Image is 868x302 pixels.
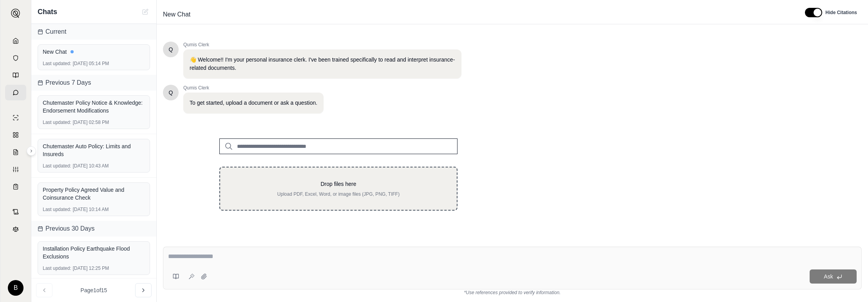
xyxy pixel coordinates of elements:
[160,8,796,21] div: Edit Title
[81,286,107,294] span: Page 1 of 15
[43,206,145,213] div: [DATE] 10:14 AM
[11,9,20,18] img: Expand sidebar
[825,9,857,16] span: Hide Citations
[43,60,145,67] div: [DATE] 05:14 PM
[43,119,71,126] span: Last updated:
[824,273,833,280] span: Ask
[31,75,156,91] div: Previous 7 Days
[183,85,324,91] span: Qumis Clerk
[169,45,173,53] span: Hello
[183,42,461,48] span: Qumis Clerk
[810,269,857,284] button: Ask
[5,50,26,66] a: Documents Vault
[8,5,24,21] button: Expand sidebar
[43,206,71,213] span: Last updated:
[27,146,36,156] button: Expand sidebar
[5,179,26,195] a: Coverage Table
[160,8,193,21] span: New Chat
[31,221,156,237] div: Previous 30 Days
[43,265,71,271] span: Last updated:
[5,85,26,100] a: Chat
[233,191,444,197] p: Upload PDF, Excel, Word, or image files (JPG, PNG, TIFF)
[5,110,26,126] a: Single Policy
[43,99,145,115] div: Chutemaster Policy Notice & Knowledge: Endorsement Modifications
[5,221,26,237] a: Legal Search Engine
[233,180,444,188] p: Drop files here
[169,89,173,96] span: Hello
[5,162,26,177] a: Custom Report
[141,7,150,16] button: New Chat
[43,163,145,169] div: [DATE] 10:43 AM
[43,245,145,260] div: Installation Policy Earthquake Flood Exclusions
[8,280,24,296] div: B
[31,24,156,40] div: Current
[163,289,862,296] div: *Use references provided to verify information.
[5,144,26,160] a: Claim Coverage
[38,6,57,17] span: Chats
[43,186,145,202] div: Property Policy Agreed Value and Coinsurance Check
[43,163,71,169] span: Last updated:
[43,142,145,158] div: Chutemaster Auto Policy: Limits and Insureds
[43,119,145,126] div: [DATE] 02:58 PM
[5,127,26,143] a: Policy Comparisons
[43,48,145,56] div: New Chat
[190,56,455,72] p: 👋 Welcome!! I'm your personal insurance clerk. I've been trained specifically to read and interpr...
[43,60,71,67] span: Last updated:
[190,99,317,107] p: To get started, upload a document or ask a question.
[5,67,26,83] a: Prompt Library
[43,265,145,271] div: [DATE] 12:25 PM
[5,33,26,49] a: Home
[5,204,26,220] a: Contract Analysis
